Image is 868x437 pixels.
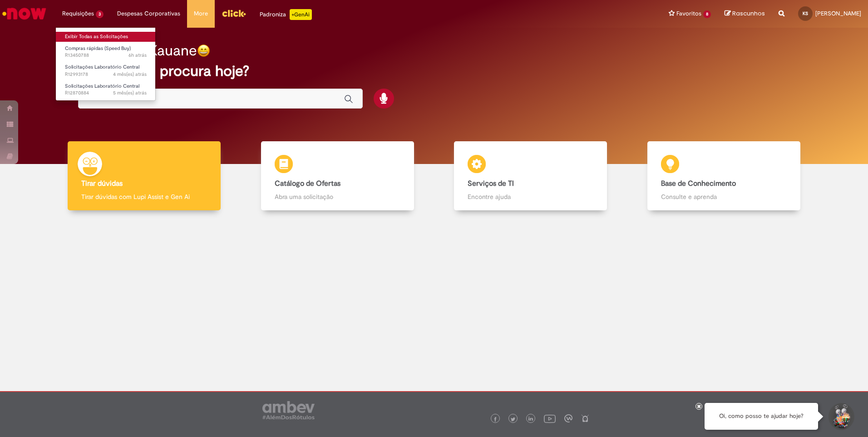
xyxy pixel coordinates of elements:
[468,192,593,201] p: Encontre ajuda
[815,10,861,17] span: [PERSON_NAME]
[275,179,340,188] b: Catálogo de Ofertas
[803,10,808,16] span: KS
[81,179,123,188] b: Tirar dúvidas
[827,403,854,430] button: Iniciar Conversa de Suporte
[56,81,156,98] a: Aberto R12870884 : Solicitações Laboratório Central
[48,141,241,211] a: Tirar dúvidas Tirar dúvidas com Lupi Assist e Gen Ai
[732,9,765,18] span: Rascunhos
[113,71,147,78] time: 30/04/2025 09:48:03
[56,62,156,79] a: Aberto R12993178 : Solicitações Laboratório Central
[56,32,156,42] a: Exibir Todas as Solicitações
[275,192,400,201] p: Abra uma solicitação
[55,27,156,101] ul: Requisições
[661,179,736,188] b: Base de Conhecimento
[290,9,312,20] p: +GenAi
[705,403,818,430] div: Oi, como posso te ajudar hoje?
[581,414,589,422] img: logo_footer_naosei.png
[96,10,104,18] span: 3
[493,417,498,422] img: logo_footer_facebook.png
[78,63,790,79] h2: O que você procura hoje?
[62,9,94,18] span: Requisições
[262,401,315,419] img: logo_footer_ambev_rotulo_gray.png
[564,414,572,422] img: logo_footer_workplace.png
[113,89,147,96] time: 31/03/2025 10:37:08
[627,141,821,211] a: Base de Conhecimento Consulte e aprenda
[65,71,147,78] span: R12993178
[222,6,246,20] img: click_logo_yellow_360x200.png
[128,52,147,59] time: 27/08/2025 08:44:40
[434,141,627,211] a: Serviços de TI Encontre ajuda
[128,52,147,59] span: 6h atrás
[65,52,147,59] span: R13450788
[676,9,701,18] span: Favoritos
[113,71,147,78] span: 4 mês(es) atrás
[703,10,711,18] span: 8
[113,89,147,96] span: 5 mês(es) atrás
[65,83,139,89] span: Solicitações Laboratório Central
[197,44,210,57] img: happy-face.png
[65,64,139,70] span: Solicitações Laboratório Central
[725,10,765,18] a: Rascunhos
[260,9,312,20] div: Padroniza
[241,141,434,211] a: Catálogo de Ofertas Abra uma solicitação
[661,192,787,201] p: Consulte e aprenda
[468,179,514,188] b: Serviços de TI
[544,412,556,424] img: logo_footer_youtube.png
[528,417,533,422] img: logo_footer_linkedin.png
[65,89,147,97] span: R12870884
[511,417,515,422] img: logo_footer_twitter.png
[194,9,208,18] span: More
[1,5,48,23] img: ServiceNow
[117,9,180,18] span: Despesas Corporativas
[56,44,156,60] a: Aberto R13450788 : Compras rápidas (Speed Buy)
[65,45,131,52] span: Compras rápidas (Speed Buy)
[81,192,207,201] p: Tirar dúvidas com Lupi Assist e Gen Ai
